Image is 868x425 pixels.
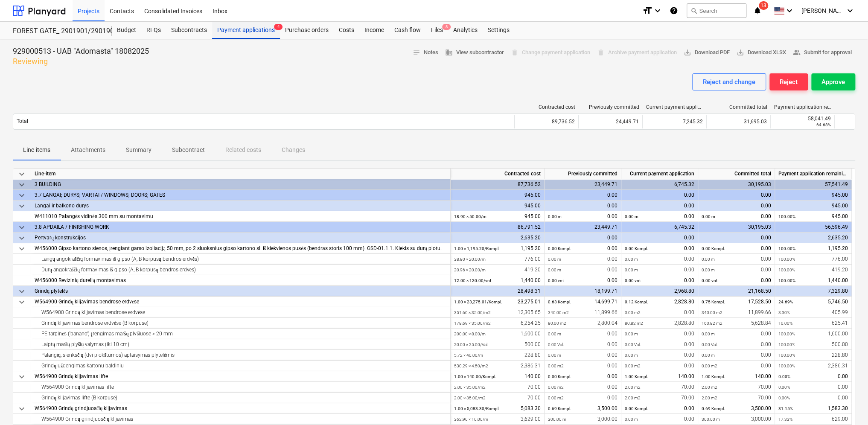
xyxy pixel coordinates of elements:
div: 86,791.52 [451,222,545,233]
div: 30,195.03 [698,222,775,233]
p: Attachments [71,146,105,154]
div: 57,541.49 [775,179,852,190]
div: W564900 Grindų klijavimas bendrose erdvėse [35,297,447,307]
p: Line-items [23,146,50,154]
div: 0.00 [548,382,618,393]
div: 0.00 [625,211,694,222]
button: Notes [409,46,442,59]
small: 10.00% [778,321,792,326]
p: Summary [126,146,151,154]
div: 0.00 [625,243,694,254]
small: 100.00% [778,246,795,251]
iframe: Chat Widget [825,384,868,425]
div: 0.00 [778,382,848,393]
small: 0.00 m [625,332,638,336]
small: 0.00 vnt [702,278,717,283]
div: 1,195.20 [454,243,541,254]
small: 64.68% [816,122,831,127]
div: Subcontracts [166,22,212,39]
div: 0.00 [625,329,694,339]
button: Search [687,3,746,18]
a: RFQs [141,22,166,39]
div: Income [359,22,389,39]
div: 0.00 [698,190,775,201]
span: keyboard_arrow_down [17,180,27,190]
div: 776.00 [778,254,848,265]
div: Line-item [31,169,451,179]
div: 0.00 [702,243,771,254]
div: Approve [821,76,845,87]
i: notifications [753,6,762,16]
div: Previously committed [582,104,639,110]
div: 0.00 [625,361,694,371]
div: 0.00 [548,265,618,275]
div: 0.00 [702,339,771,350]
div: 70.00 [702,393,771,403]
div: 945.00 [775,190,852,201]
small: 100.00% [778,268,795,272]
small: 100.00% [778,342,795,347]
div: 0.00 [548,393,618,403]
div: 140.00 [702,371,771,382]
div: 24,449.71 [578,115,642,128]
div: 87,736.52 [451,179,545,190]
button: Download PDF [680,46,733,59]
div: Pertvarų konstrukcijos [35,233,447,243]
div: 70.00 [625,382,694,393]
span: keyboard_arrow_down [17,190,27,201]
div: 419.20 [778,265,848,275]
div: Previously committed [545,169,621,179]
div: Grindų klijavimas lifte (B korpuse) [35,393,447,403]
span: 4 [274,24,283,30]
div: Payment application remaining [775,169,852,179]
div: 11,899.66 [548,307,618,318]
small: 38.80 × 20.00 / m [454,257,486,262]
div: 6,745.32 [621,179,698,190]
div: 776.00 [454,254,541,265]
div: 21,168.50 [698,286,775,297]
div: Costs [334,22,359,39]
div: 6,745.32 [621,222,698,233]
span: View subcontractor [445,48,504,58]
a: Payment applications4 [212,22,280,39]
span: keyboard_arrow_down [17,404,27,414]
small: 0.00 Kompl. [702,246,725,251]
div: 945.00 [778,211,848,222]
div: Committed total [710,104,767,110]
div: 945.00 [454,211,541,222]
i: format_size [642,6,652,16]
small: 100.00% [778,364,795,368]
div: 3.7 LANGAI; DURYS; VARTAI / WINDOWS; DOORS; GATES [35,190,447,201]
div: Langai ir balkono durys [35,201,447,211]
div: 0.00 [548,275,618,286]
small: 0.00 m [702,257,715,262]
small: 1.00 × 1,195.20 / Kompl. [454,246,500,251]
span: save_alt [737,49,744,56]
div: Purchase orders [280,22,334,39]
small: 0.00 m [548,353,561,358]
div: 0.00 [702,211,771,222]
small: 1.00 × 140.00 / Kompl. [454,374,496,379]
div: 945.00 [775,201,852,211]
div: 1,600.00 [778,329,848,339]
div: 0.00 [698,233,775,243]
small: 1.00 Kompl. [702,374,725,379]
div: 0.00 [621,190,698,201]
div: 0.00 [625,265,694,275]
div: 5,746.50 [778,297,848,307]
div: 625.41 [778,318,848,329]
div: 500.00 [454,339,541,350]
div: Budget [112,22,141,39]
small: 80.00 m2 [548,321,566,326]
small: 340.00 m2 [702,310,722,315]
a: Analytics [448,22,483,39]
div: 0.00 [621,233,698,243]
div: 228.80 [778,350,848,361]
small: 0.00 Val. [702,342,717,347]
div: 0.00 [702,275,771,286]
div: Cash flow [389,22,426,39]
div: 140.00 [454,371,541,382]
small: 0.00 m [702,268,715,272]
small: 18.90 × 50.00 / m [454,214,486,219]
div: Contracted cost [518,104,575,110]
